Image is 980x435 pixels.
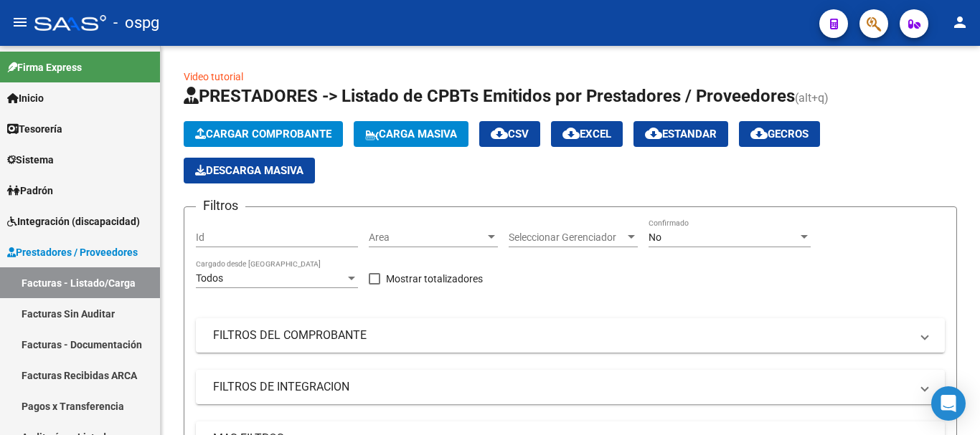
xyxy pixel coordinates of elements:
span: Padrón [7,183,53,199]
button: Estandar [633,121,728,147]
span: - ospg [113,7,159,39]
button: Descarga Masiva [184,158,315,183]
button: CSV [479,121,540,147]
span: Tesorería [7,121,62,137]
mat-expansion-panel-header: FILTROS DEL COMPROBANTE [196,318,945,353]
div: Open Intercom Messenger [931,386,966,421]
span: Carga Masiva [365,128,457,140]
mat-icon: cloud_download [750,125,768,142]
span: Todos [196,272,223,284]
span: Cargar Comprobante [195,128,331,140]
span: Estandar [645,128,717,140]
mat-icon: person [951,14,969,31]
span: Prestadores / Proveedores [7,244,138,260]
button: Cargar Comprobante [184,121,343,147]
mat-icon: cloud_download [562,125,580,142]
span: Mostrar totalizadores [386,270,483,287]
button: Gecros [739,121,820,147]
span: No [649,231,661,243]
h3: Filtros [196,196,245,216]
span: Area [369,231,485,244]
button: Carga Masiva [354,121,468,147]
mat-icon: cloud_download [645,125,662,142]
span: Sistema [7,152,54,168]
span: Descarga Masiva [195,164,303,177]
a: Video tutorial [184,71,243,82]
button: EXCEL [551,121,623,147]
mat-panel-title: FILTROS DE INTEGRACION [213,379,910,395]
span: CSV [491,128,529,140]
mat-panel-title: FILTROS DEL COMPROBANTE [213,328,910,343]
mat-expansion-panel-header: FILTROS DE INTEGRACION [196,370,945,404]
span: EXCEL [562,128,611,140]
span: PRESTADORES -> Listado de CPBTs Emitidos por Prestadores / Proveedores [184,86,795,106]
mat-icon: menu [11,14,29,31]
mat-icon: cloud_download [491,125,508,142]
app-download-masive: Descarga masiva de comprobantes (adjuntos) [184,158,315,183]
span: Inicio [7,90,44,106]
span: Gecros [750,128,809,140]
span: Seleccionar Gerenciador [509,231,625,244]
span: Integración (discapacidad) [7,214,140,229]
span: (alt+q) [795,91,829,105]
span: Firma Express [7,59,82,75]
